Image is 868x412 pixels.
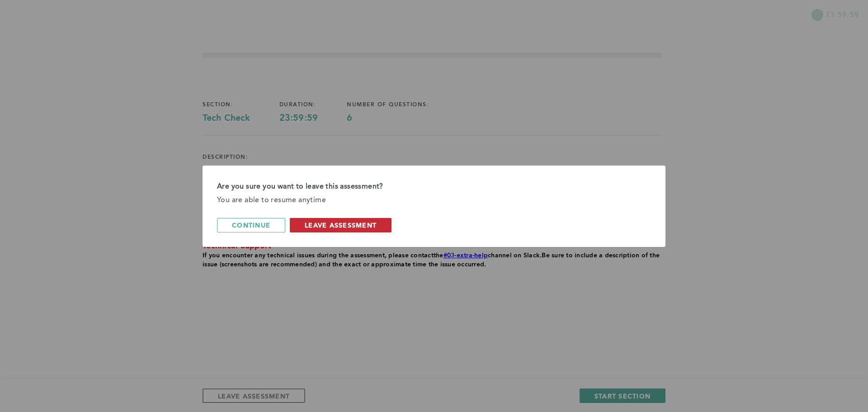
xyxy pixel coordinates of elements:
[305,221,377,229] span: leave assessment
[232,221,270,229] span: continue
[217,194,651,207] div: You are able to resume anytime
[217,218,285,232] button: continue
[290,218,392,232] button: leave assessment
[217,180,651,194] div: Are you sure you want to leave this assessment?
